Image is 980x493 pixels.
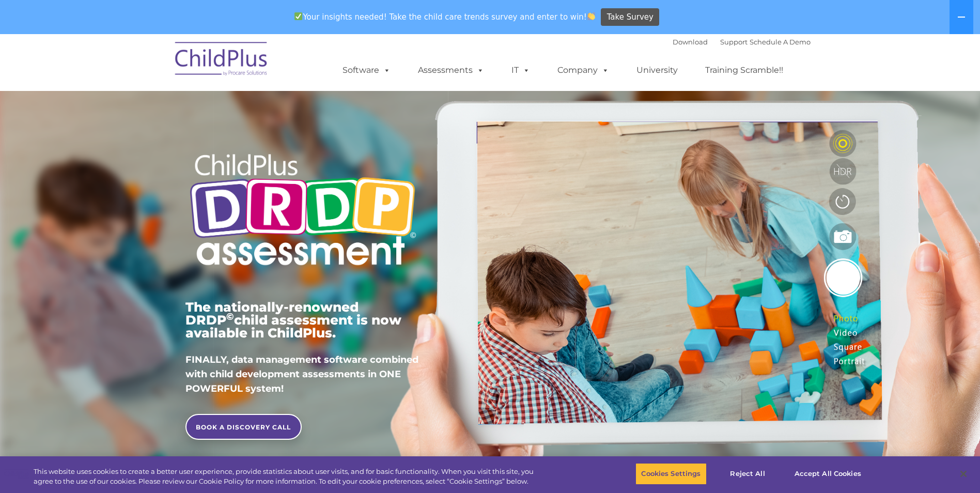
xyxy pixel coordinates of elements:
[185,354,418,394] span: FINALLY, data management software combined with child development assessments in ONE POWERFUL sys...
[501,60,540,81] a: IT
[185,299,401,341] span: The nationally-renowned DRDP child assessment is now available in ChildPlus.
[673,38,708,46] a: Download
[332,60,401,81] a: Software
[185,414,302,440] a: BOOK A DISCOVERY CALL
[673,38,811,46] font: |
[170,35,273,86] img: ChildPlus by Procare Solutions
[695,60,794,81] a: Training Scramble!!
[185,140,420,283] img: Copyright - DRDP Logo Light
[750,38,811,46] a: Schedule A Demo
[547,60,619,81] a: Company
[587,12,595,20] img: 👏
[290,7,600,27] span: Your insights needed! Take the child care trends survey and enter to win!
[789,463,867,485] button: Accept All Cookies
[226,311,234,322] sup: ©
[607,8,654,26] span: Take Survey
[626,60,688,81] a: University
[715,463,780,485] button: Reject All
[408,60,494,81] a: Assessments
[635,463,706,485] button: Cookies Settings
[720,38,748,46] a: Support
[34,467,539,487] div: This website uses cookies to create a better user experience, provide statistics about user visit...
[294,12,302,20] img: ✅
[601,8,659,26] a: Take Survey
[952,463,975,485] button: Close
